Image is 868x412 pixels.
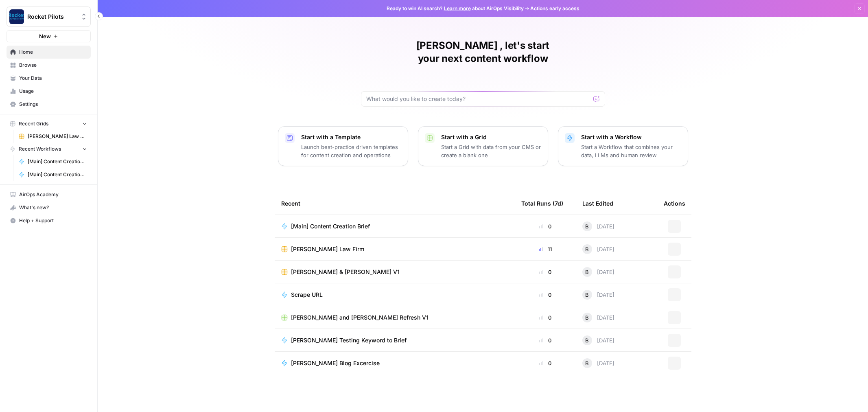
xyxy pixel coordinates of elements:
div: 11 [521,245,569,253]
span: AirOps Academy [19,191,87,198]
div: Total Runs (7d) [521,192,563,215]
button: Start with a GridStart a Grid with data from your CMS or create a blank one [418,126,548,166]
button: What's new? [7,201,91,214]
span: Your Data [19,75,87,82]
a: [PERSON_NAME] Testing Keyword to Brief [281,336,508,344]
span: [Main] Content Creation Brief [28,158,87,165]
button: Recent Workflows [7,143,91,155]
button: Help + Support [7,214,91,227]
div: 0 [521,359,569,367]
p: Start with a Workflow [581,133,681,141]
span: Browse [19,61,87,69]
div: 0 [521,336,569,344]
a: [PERSON_NAME] Law Firm [15,130,91,143]
a: AirOps Academy [7,188,91,201]
span: [Main] Content Creation Brief [291,222,370,230]
span: Recent Workflows [19,145,61,153]
a: [PERSON_NAME] and [PERSON_NAME] Refresh V1 [281,313,508,322]
input: What would you like to create today? [366,95,590,103]
p: Start a Workflow that combines your data, LLMs and human review [581,143,681,159]
span: B [585,291,589,299]
span: Actions early access [530,5,579,12]
span: [PERSON_NAME] & [PERSON_NAME] V1 [291,268,400,276]
span: B [585,268,589,276]
span: Rocket Pilots [27,13,77,21]
img: Rocket Pilots Logo [9,9,24,24]
span: Home [19,48,87,56]
div: 0 [521,222,569,230]
p: Start with a Template [301,133,401,141]
div: 0 [521,268,569,276]
a: Learn more [444,5,471,11]
a: Settings [7,98,91,111]
div: [DATE] [582,358,614,368]
span: B [585,222,589,230]
button: New [7,30,91,42]
span: Scrape URL [291,291,323,299]
span: [PERSON_NAME] Law Firm [291,245,364,253]
button: Start with a WorkflowStart a Workflow that combines your data, LLMs and human review [558,126,688,166]
a: [PERSON_NAME] Blog Excercise [281,359,508,367]
span: [PERSON_NAME] Testing Keyword to Brief [291,336,407,344]
div: 0 [521,291,569,299]
div: What's new? [7,202,90,214]
div: Recent [281,192,508,215]
span: [PERSON_NAME] Law Firm [28,133,87,140]
a: Your Data [7,72,91,85]
a: Home [7,46,91,59]
a: [PERSON_NAME] & [PERSON_NAME] V1 [281,268,508,276]
a: Browse [7,59,91,72]
div: [DATE] [582,267,614,277]
span: B [585,313,589,322]
a: [PERSON_NAME] Law Firm [281,245,508,253]
p: Start a Grid with data from your CMS or create a blank one [441,143,541,159]
a: Scrape URL [281,291,508,299]
span: [Main] Content Creation Article [28,171,87,178]
button: Start with a TemplateLaunch best-practice driven templates for content creation and operations [278,126,408,166]
p: Launch best-practice driven templates for content creation and operations [301,143,401,159]
span: Recent Grids [19,120,48,127]
a: [Main] Content Creation Article [15,168,91,181]
button: Workspace: Rocket Pilots [7,7,91,27]
div: Actions [664,192,685,215]
div: [DATE] [582,335,614,345]
span: [PERSON_NAME] Blog Excercise [291,359,380,367]
span: Help + Support [19,217,87,224]
a: Usage [7,85,91,98]
span: Usage [19,88,87,95]
button: Recent Grids [7,118,91,130]
span: Ready to win AI search? about AirOps Visibility [387,5,524,12]
div: [DATE] [582,221,614,231]
span: Settings [19,101,87,108]
a: [Main] Content Creation Brief [281,222,508,230]
div: Last Edited [582,192,613,215]
span: B [585,359,589,367]
span: New [39,32,51,40]
span: B [585,336,589,344]
div: 0 [521,313,569,322]
div: [DATE] [582,244,614,254]
span: [PERSON_NAME] and [PERSON_NAME] Refresh V1 [291,313,429,322]
p: Start with a Grid [441,133,541,141]
a: [Main] Content Creation Brief [15,155,91,168]
h1: [PERSON_NAME] , let's start your next content workflow [361,39,605,65]
span: B [585,245,589,253]
div: [DATE] [582,313,614,322]
div: [DATE] [582,290,614,300]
